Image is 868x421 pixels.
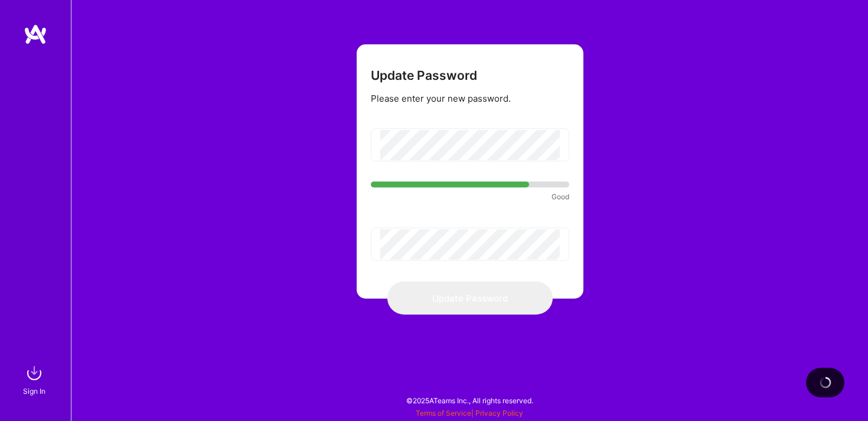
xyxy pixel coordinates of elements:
span: | [416,409,523,417]
a: Privacy Policy [475,409,523,417]
img: loading [818,375,833,390]
h3: Update Password [371,68,477,83]
button: Update Password [387,281,553,315]
div: Please enter your new password. [371,92,511,105]
div: © 2025 ATeams Inc., All rights reserved. [71,386,868,415]
a: Terms of Service [416,409,471,417]
img: sign in [22,361,46,385]
div: Sign In [23,385,45,397]
a: sign inSign In [25,361,46,397]
img: logo [24,24,47,45]
small: Good [371,190,569,203]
